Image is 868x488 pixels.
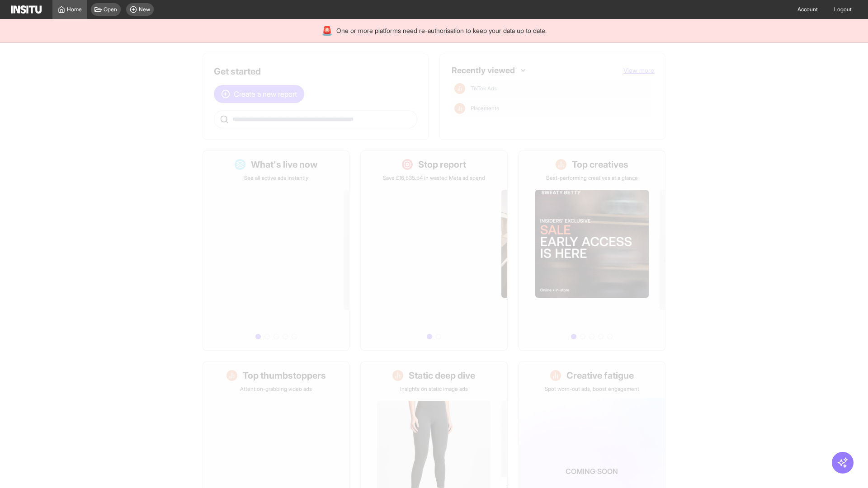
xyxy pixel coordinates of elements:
div: 🚨 [321,24,333,37]
span: One or more platforms need re-authorisation to keep your data up to date. [336,26,547,35]
span: Open [104,6,117,13]
span: Home [67,6,82,13]
span: New [139,6,150,13]
img: Logo [11,5,42,14]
